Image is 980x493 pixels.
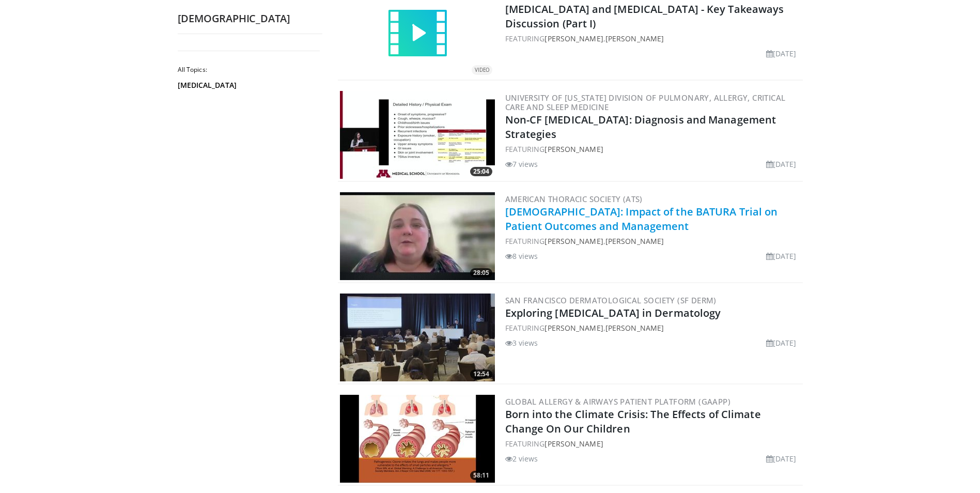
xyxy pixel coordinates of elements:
[340,91,495,179] img: 2bf65db4-858e-4736-b841-6656b479197a.300x170_q85_crop-smart_upscale.jpg
[605,34,664,43] a: [PERSON_NAME]
[766,337,797,348] li: [DATE]
[545,323,603,333] a: [PERSON_NAME]
[470,471,492,480] span: 58:11
[386,3,448,65] img: video.svg
[470,369,492,379] span: 12:54
[340,294,495,381] a: 12:54
[545,236,603,246] a: [PERSON_NAME]
[505,159,538,170] li: 7 views
[340,192,495,280] a: 28:05
[340,395,495,483] a: 58:11
[505,251,538,261] li: 8 views
[605,323,664,333] a: [PERSON_NAME]
[505,453,538,464] li: 2 views
[340,3,495,65] a: VIDEO
[505,337,538,348] li: 3 views
[605,236,664,246] a: [PERSON_NAME]
[545,144,603,154] a: [PERSON_NAME]
[505,322,801,333] div: FEATURING ,
[340,395,495,483] img: 889df264-3a33-45c4-90d4-99dfe9d861a6.300x170_q85_crop-smart_upscale.jpg
[505,306,721,320] a: Exploring [MEDICAL_DATA] in Dermatology
[475,67,489,73] small: VIDEO
[505,407,761,436] a: Born into the Climate Crisis: The Effects of Climate Change On Our Children
[505,205,778,233] a: [DEMOGRAPHIC_DATA]: Impact of the BATURA Trial on Patient Outcomes and Management
[505,2,784,30] a: [MEDICAL_DATA] and [MEDICAL_DATA] - Key Takeaways Discussion (Part I)
[340,91,495,179] a: 25:04
[545,34,603,43] a: [PERSON_NAME]
[340,294,495,381] img: 5448c39c-25b0-4e85-96a4-660273224423.300x170_q85_crop-smart_upscale.jpg
[470,268,492,278] span: 28:05
[505,396,731,407] a: Global Allergy & Airways Patient Platform (GAAPP)
[505,93,786,112] a: University of [US_STATE] Division of Pulmonary, Allergy, Critical Care and Sleep Medicine
[545,439,603,449] a: [PERSON_NAME]
[505,438,801,449] div: FEATURING
[766,251,797,261] li: [DATE]
[505,113,776,141] a: Non-CF [MEDICAL_DATA]: Diagnosis and Management Strategies
[505,236,801,246] div: FEATURING ,
[766,453,797,464] li: [DATE]
[178,80,317,90] a: [MEDICAL_DATA]
[505,295,717,305] a: San Francisco Dermatological Society (SF Derm)
[178,12,322,25] h2: [DEMOGRAPHIC_DATA]
[505,33,801,44] div: FEATURING ,
[766,159,797,170] li: [DATE]
[470,167,492,176] span: 25:04
[178,66,320,74] h2: All Topics:
[505,194,643,204] a: American Thoracic Society (ATS)
[766,48,797,59] li: [DATE]
[340,192,495,280] img: b5443762-4b73-4f51-891b-92945b5b4607.300x170_q85_crop-smart_upscale.jpg
[505,144,801,155] div: FEATURING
